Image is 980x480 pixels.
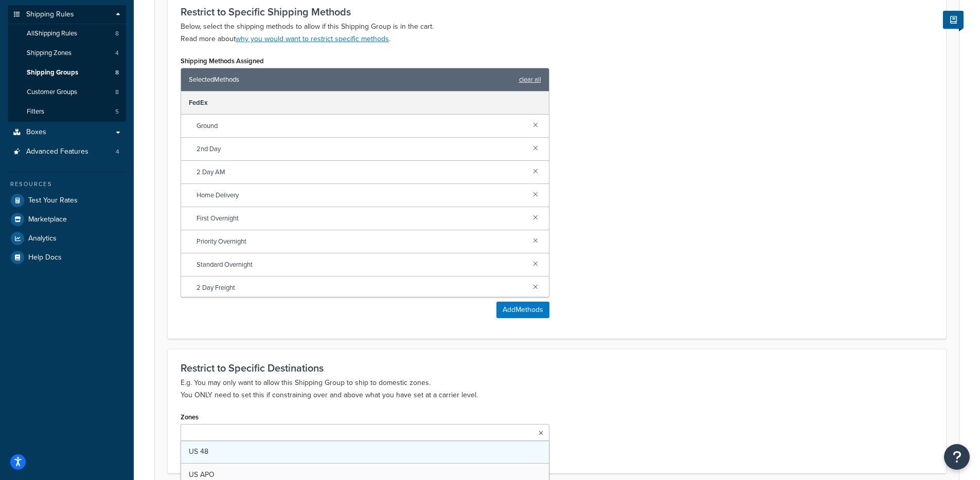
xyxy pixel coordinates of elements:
[8,83,126,102] li: Customer Groups
[189,446,208,457] span: US 48
[197,211,525,226] span: First Overnight
[26,147,88,156] span: Advanced Features
[116,147,119,156] span: 4
[8,102,126,121] a: Filters5
[27,68,78,77] span: Shipping Groups
[944,444,970,470] button: Open Resource Center
[115,68,119,77] span: 8
[519,72,541,87] a: clear all
[8,63,126,82] a: Shipping Groups8
[28,253,62,262] span: Help Docs
[27,49,72,58] span: Shipping Zones
[115,107,119,116] span: 5
[197,257,525,272] span: Standard Overnight
[28,234,57,243] span: Analytics
[8,191,126,210] a: Test Your Rates
[28,215,67,224] span: Marketplace
[26,10,74,19] span: Shipping Rules
[8,248,126,267] a: Help Docs
[27,107,44,116] span: Filters
[197,281,525,295] span: 2 Day Freight
[8,5,126,122] li: Shipping Rules
[8,180,126,189] div: Resources
[236,33,389,44] a: why you would want to restrict specific methods
[943,11,964,29] button: Show Help Docs
[27,88,77,97] span: Customer Groups
[8,142,126,161] li: Advanced Features
[197,142,525,156] span: 2nd Day
[181,21,933,45] p: Below, select the shipping methods to allow if this Shipping Group is in the cart. Read more about .
[189,72,514,87] span: Selected Methods
[8,63,126,82] li: Shipping Groups
[27,29,77,38] span: All Shipping Rules
[115,49,119,58] span: 4
[197,234,525,249] span: Priority Overnight
[8,44,126,63] li: Shipping Zones
[181,6,933,17] h3: Restrict to Specific Shipping Methods
[181,413,199,421] label: Zones
[8,142,126,161] a: Advanced Features4
[197,119,525,133] span: Ground
[181,57,264,65] label: Shipping Methods Assigned
[181,362,933,374] h3: Restrict to Specific Destinations
[8,210,126,229] a: Marketplace
[197,165,525,179] span: 2 Day AM
[115,29,119,38] span: 8
[181,91,549,115] div: FedEx
[8,229,126,248] a: Analytics
[8,102,126,121] li: Filters
[26,128,46,137] span: Boxes
[181,440,549,463] a: US 48
[8,24,126,43] a: AllShipping Rules8
[8,5,126,24] a: Shipping Rules
[115,88,119,97] span: 8
[496,302,549,318] button: AddMethods
[28,196,78,205] span: Test Your Rates
[8,123,126,142] a: Boxes
[197,188,525,202] span: Home Delivery
[189,469,215,480] span: US APO
[8,44,126,63] a: Shipping Zones4
[8,83,126,102] a: Customer Groups8
[181,377,933,401] p: E.g. You may only want to allow this Shipping Group to ship to domestic zones. You ONLY need to s...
